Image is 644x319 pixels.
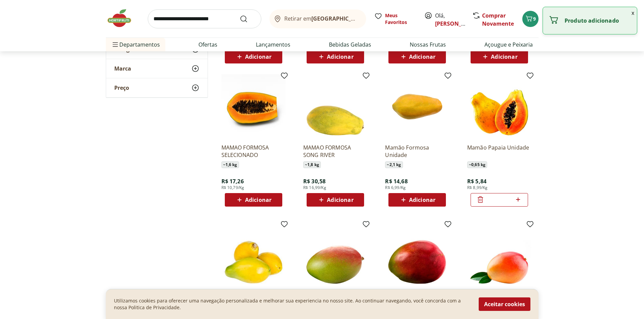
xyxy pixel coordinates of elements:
[629,7,637,19] button: Fechar notificação
[467,178,486,185] span: R$ 5,84
[114,65,131,72] span: Marca
[303,185,326,190] span: R$ 16,99/Kg
[225,50,282,63] button: Adicionar
[114,84,129,91] span: Preço
[198,41,217,49] a: Ofertas
[221,185,244,190] span: R$ 10,79/Kg
[114,297,471,311] p: Utilizamos cookies para oferecer uma navegação personalizada e melhorar sua experiencia no nosso ...
[106,78,208,97] button: Preço
[329,41,371,49] a: Bebidas Geladas
[410,41,446,49] a: Nossas Frutas
[467,185,488,190] span: R$ 8,99/Kg
[327,197,353,203] span: Adicionar
[225,193,282,207] button: Adicionar
[148,9,261,28] input: search
[467,144,531,159] a: Mamão Papaia Unidade
[221,178,244,185] span: R$ 17,26
[111,36,119,53] button: Menu
[479,297,530,311] button: Aceitar cookies
[388,50,446,63] button: Adicionar
[307,193,364,207] button: Adicionar
[467,161,487,168] span: ~ 0,65 kg
[491,54,517,59] span: Adicionar
[303,178,326,185] span: R$ 30,58
[311,15,425,22] b: [GEOGRAPHIC_DATA]/[GEOGRAPHIC_DATA]
[374,12,416,26] a: Meus Favoritos
[303,144,367,159] a: MAMAO FORMOSA SONG RIVER
[385,223,449,287] img: Manga Palmer Unidade
[522,11,539,27] button: Carrinho
[467,223,531,287] img: MANGA ROSA
[221,161,239,168] span: ~ 1,6 kg
[484,41,533,49] a: Açougue e Peixaria
[482,12,514,27] a: Comprar Novamente
[385,161,403,168] span: ~ 2,1 kg
[245,197,271,203] span: Adicionar
[221,144,286,159] a: MAMAO FORMOSA SELECIONADO
[385,144,449,159] a: Mamão Formosa Unidade
[409,197,435,203] span: Adicionar
[435,20,479,27] a: [PERSON_NAME]
[303,74,367,138] img: MAMAO FORMOSA SONG RIVER
[307,50,364,63] button: Adicionar
[106,8,140,28] img: Hortifruti
[385,178,407,185] span: R$ 14,68
[385,185,406,190] span: R$ 6,99/Kg
[388,193,446,207] button: Adicionar
[221,74,286,138] img: MAMAO FORMOSA SELECIONADO
[284,16,359,22] span: Retirar em
[467,74,531,138] img: Mamão Papaia Unidade
[327,54,353,59] span: Adicionar
[565,17,631,24] p: Produto adicionado
[385,12,416,26] span: Meus Favoritos
[435,11,465,28] span: Olá,
[221,223,286,287] img: Mamão Papaya Extra Unidade
[245,54,271,59] span: Adicionar
[471,50,528,63] button: Adicionar
[240,15,256,23] button: Submit Search
[303,223,367,287] img: MANGA HADEN
[409,54,435,59] span: Adicionar
[269,9,366,28] button: Retirar em[GEOGRAPHIC_DATA]/[GEOGRAPHIC_DATA]
[106,59,208,78] button: Marca
[533,16,536,22] span: 9
[303,161,321,168] span: ~ 1,8 kg
[256,41,290,49] a: Lançamentos
[111,36,160,53] span: Departamentos
[385,74,449,138] img: Mamão Formosa Unidade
